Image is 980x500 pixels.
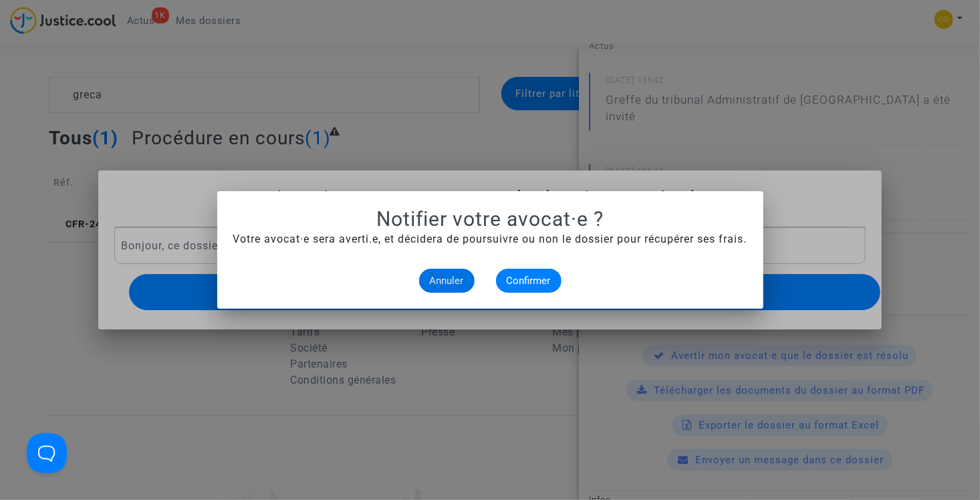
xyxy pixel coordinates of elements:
[233,207,747,231] h1: Notifier votre avocat·e ?
[507,275,551,287] span: Confirmer
[496,269,562,293] button: Confirmer
[419,269,475,293] button: Annuler
[233,233,747,245] span: Votre avocat·e sera averti.e, et décidera de poursuivre ou non le dossier pour récupérer ses frais.
[27,433,67,473] iframe: Help Scout Beacon - Open
[430,275,464,287] span: Annuler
